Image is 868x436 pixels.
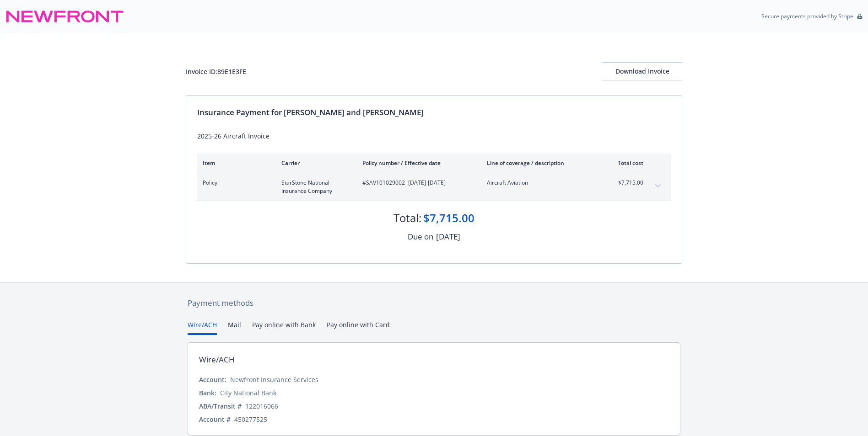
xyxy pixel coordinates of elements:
button: Wire/ACH [188,320,217,335]
span: $7,715.00 [609,179,643,187]
div: Carrier [281,159,348,167]
button: expand content [651,179,665,193]
div: Newfront Insurance Services [230,375,318,384]
div: Download Invoice [602,63,682,80]
div: Line of coverage / description [487,159,594,167]
div: Payment methods [188,297,680,309]
div: Policy number / Effective date [362,159,472,167]
p: Secure payments provided by Stripe [761,12,853,20]
div: Total: [394,210,421,226]
span: #SAV101029002 - [DATE]-[DATE] [362,179,472,187]
div: Wire/ACH [199,354,235,366]
div: Account: [199,375,226,384]
div: Total cost [609,159,643,167]
button: Pay online with Bank [252,320,316,335]
div: 2025-26 Aircraft Invoice [197,131,671,141]
span: StarStone National Insurance Company [281,179,348,195]
div: Insurance Payment for [PERSON_NAME] and [PERSON_NAME] [197,106,671,118]
div: Due on [408,231,433,243]
button: Download Invoice [602,62,682,80]
div: ABA/Transit # [199,401,242,411]
span: Aircraft Aviation [487,179,594,187]
div: [DATE] [436,231,460,243]
div: 122016066 [245,401,278,411]
div: PolicyStarStone National Insurance Company#SAV101029002- [DATE]-[DATE]Aircraft Aviation$7,715.00e... [197,173,671,201]
button: Mail [228,320,241,335]
div: $7,715.00 [423,210,474,226]
div: Invoice ID: 89E1E3FE [186,67,246,76]
div: Item [203,159,267,167]
span: Policy [203,179,267,187]
div: Account # [199,415,231,424]
div: 450277525 [234,415,267,424]
button: Pay online with Card [327,320,390,335]
div: City National Bank [220,388,276,398]
div: Bank: [199,388,216,398]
